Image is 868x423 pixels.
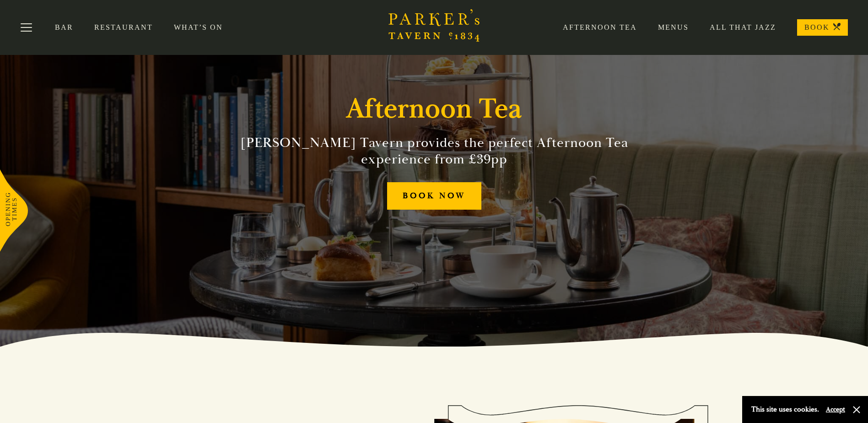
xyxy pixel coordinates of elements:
button: Close and accept [852,405,861,414]
p: This site uses cookies. [751,403,819,416]
button: Accept [826,405,845,414]
a: BOOK NOW [387,182,481,210]
h1: Afternoon Tea [346,92,522,125]
h2: [PERSON_NAME] Tavern provides the perfect Afternoon Tea experience from £39pp [226,135,643,168]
